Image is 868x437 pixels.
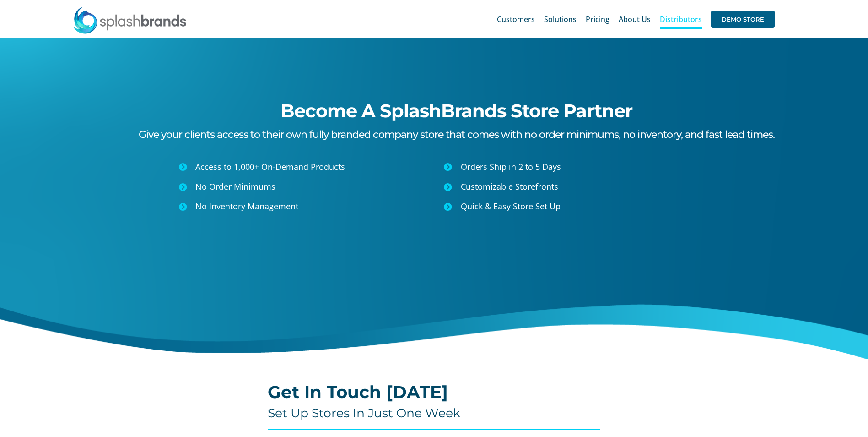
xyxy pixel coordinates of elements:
span: About Us [619,16,651,23]
span: Access to 1,000+ On-Demand Products [195,161,345,172]
span: Pricing [586,16,609,23]
span: Quick & Easy Store Set Up [461,201,561,212]
a: Customers [497,5,535,34]
span: Orders Ship in 2 to 5 Days [461,161,561,172]
span: No Inventory Management [195,201,298,212]
span: Give your clients access to their own fully branded company store that comes with no order minimu... [139,128,775,141]
h2: Get In Touch [DATE] [268,383,601,401]
h4: Set Up Stores In Just One Week [268,406,601,421]
span: DEMO STORE [711,11,775,28]
a: Pricing [586,5,609,34]
span: Solutions [544,16,577,23]
a: DEMO STORE [711,5,775,34]
a: Distributors [660,5,702,34]
span: Customers [497,16,535,23]
span: Become A SplashBrands Store Partner [280,99,632,122]
span: Customizable Storefronts [461,181,558,192]
span: No Order Minimums [195,181,275,192]
img: SplashBrands.com Logo [73,6,187,34]
span: Distributors [660,16,702,23]
nav: Main Menu [497,5,775,34]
